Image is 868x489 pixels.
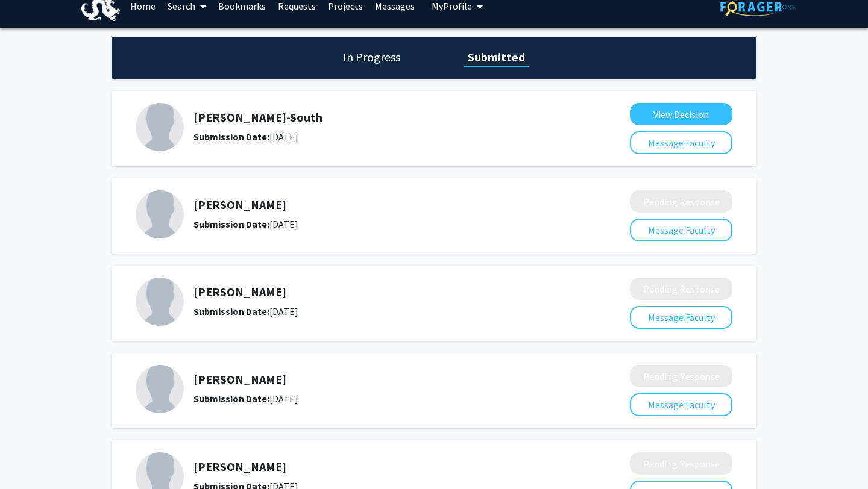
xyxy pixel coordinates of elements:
[193,285,566,299] h5: [PERSON_NAME]
[193,198,566,212] h5: [PERSON_NAME]
[630,365,732,387] button: Pending Response
[136,365,184,413] img: Profile Picture
[193,129,566,144] div: [DATE]
[630,452,732,475] button: Pending Response
[193,131,269,143] b: Submission Date:
[193,110,566,125] h5: [PERSON_NAME]-South
[193,372,566,387] h5: [PERSON_NAME]
[136,190,184,238] img: Profile Picture
[9,435,51,480] iframe: Chat
[193,305,269,317] b: Submission Date:
[630,311,732,323] a: Message Faculty
[193,218,269,230] b: Submission Date:
[630,224,732,236] a: Message Faculty
[630,306,732,329] button: Message Faculty
[193,217,566,231] div: [DATE]
[630,190,732,213] button: Pending Response
[193,459,566,474] h5: [PERSON_NAME]
[193,391,566,406] div: [DATE]
[630,393,732,416] button: Message Faculty
[136,278,184,326] img: Profile Picture
[136,103,184,151] img: Profile Picture
[630,131,732,154] button: Message Faculty
[464,49,529,66] h1: Submitted
[630,137,732,149] a: Message Faculty
[630,399,732,411] a: Message Faculty
[630,103,732,125] button: View Decision
[193,393,269,405] b: Submission Date:
[630,219,732,241] button: Message Faculty
[193,304,566,319] div: [DATE]
[339,49,404,66] h1: In Progress
[630,278,732,300] button: Pending Response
